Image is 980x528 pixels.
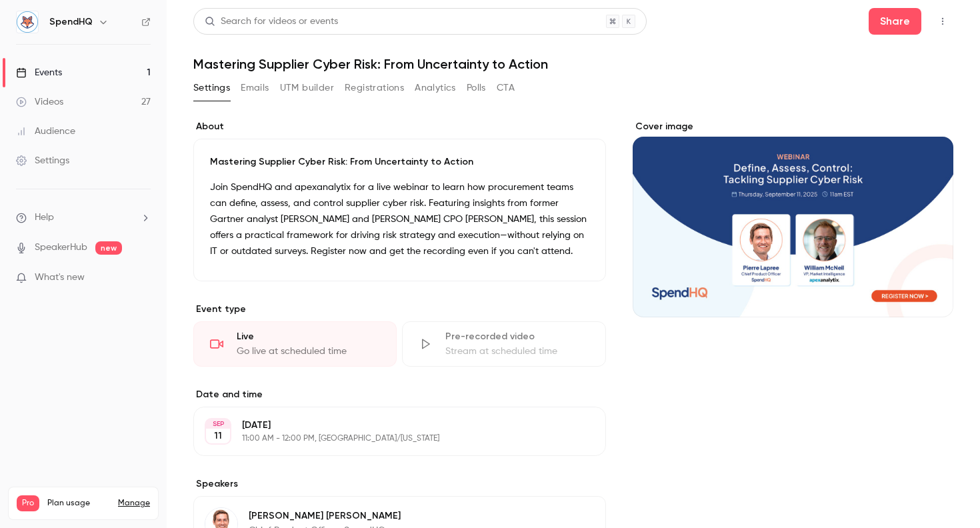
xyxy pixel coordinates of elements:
[16,154,69,167] div: Settings
[415,77,456,99] button: Analytics
[633,120,953,317] section: Cover image
[193,321,397,367] div: LiveGo live at scheduled time
[16,66,62,79] div: Events
[467,77,486,99] button: Polls
[242,433,535,444] p: 11:00 AM - 12:00 PM, [GEOGRAPHIC_DATA]/[US_STATE]
[17,495,39,511] span: Pro
[237,345,380,358] div: Go live at scheduled time
[193,120,606,133] label: About
[210,155,589,169] p: Mastering Supplier Cyber Risk: From Uncertainty to Action
[193,56,953,72] h1: Mastering Supplier Cyber Risk: From Uncertainty to Action
[633,120,953,133] label: Cover image
[193,388,606,401] label: Date and time
[242,419,535,432] p: [DATE]
[95,241,122,255] span: new
[249,509,519,523] p: [PERSON_NAME] [PERSON_NAME]
[35,271,85,285] span: What's new
[445,345,589,358] div: Stream at scheduled time
[17,11,38,33] img: SpendHQ
[16,211,151,225] li: help-dropdown-opener
[193,77,230,99] button: Settings
[237,330,380,343] div: Live
[497,77,515,99] button: CTA
[345,77,404,99] button: Registrations
[193,477,606,491] label: Speakers
[16,125,75,138] div: Audience
[118,498,150,509] a: Manage
[16,95,63,109] div: Videos
[193,303,606,316] p: Event type
[445,330,589,343] div: Pre-recorded video
[47,498,110,509] span: Plan usage
[280,77,334,99] button: UTM builder
[35,241,87,255] a: SpeakerHub
[135,272,151,284] iframe: Noticeable Trigger
[205,15,338,29] div: Search for videos or events
[241,77,269,99] button: Emails
[49,15,93,29] h6: SpendHQ
[402,321,605,367] div: Pre-recorded videoStream at scheduled time
[35,211,54,225] span: Help
[210,179,589,259] p: Join SpendHQ and apexanalytix for a live webinar to learn how procurement teams can define, asses...
[214,429,222,443] p: 11
[869,8,921,35] button: Share
[206,419,230,429] div: SEP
